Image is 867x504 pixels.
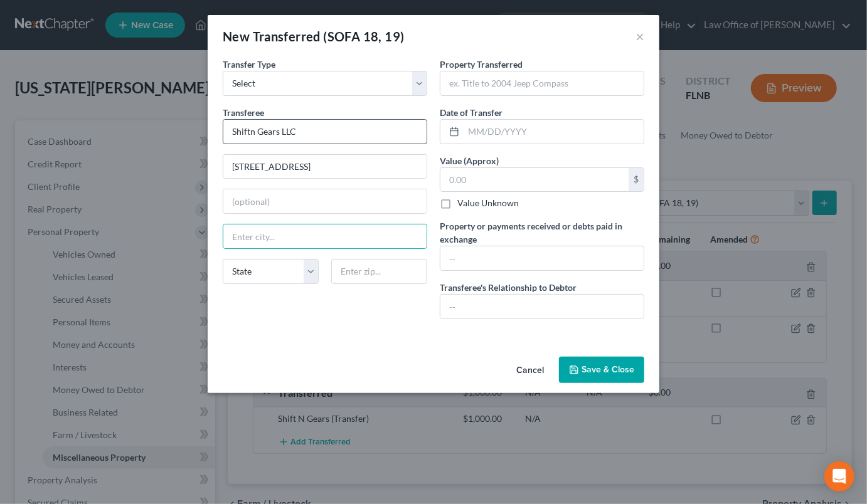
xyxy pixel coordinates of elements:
[440,168,629,192] input: 0.00
[223,120,427,144] input: Enter name...
[440,154,499,167] label: Value (Approx)
[223,107,264,118] span: Transferee
[440,281,577,294] label: Transferee's Relationship to Debtor
[559,357,644,383] button: Save & Close
[440,295,644,318] input: --
[506,358,554,383] button: Cancel
[636,29,644,44] button: ×
[440,246,644,270] input: --
[824,461,854,491] div: Open Intercom Messenger
[629,168,644,192] div: $
[223,224,427,248] input: Enter city...
[223,189,427,213] input: (optional)
[440,59,523,70] span: Property Transferred
[457,197,519,209] label: Value Unknown
[440,219,644,246] label: Property or payments received or debts paid in exchange
[223,59,275,70] span: Transfer Type
[223,155,427,179] input: Enter address...
[440,107,503,118] span: Date of Transfer
[223,28,405,45] div: New Transferred (SOFA 18, 19)
[331,259,427,284] input: Enter zip...
[464,120,644,144] input: MM/DD/YYYY
[440,71,644,95] input: ex. Title to 2004 Jeep Compass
